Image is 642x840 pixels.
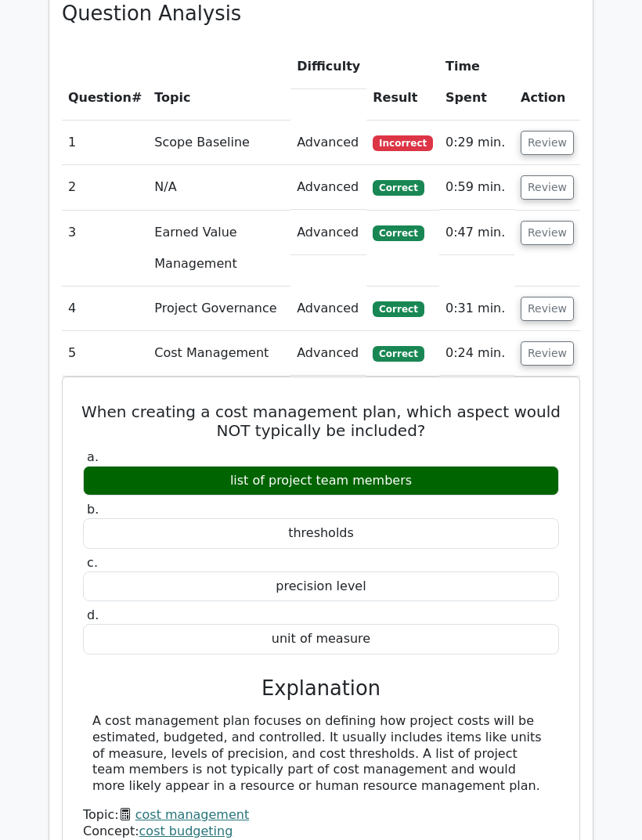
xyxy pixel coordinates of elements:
h3: Question Analysis [62,2,580,27]
a: cost budgeting [139,824,233,839]
td: N/A [148,166,290,211]
div: precision level [83,572,559,603]
td: 0:31 min. [439,287,514,332]
th: Time Spent [439,45,514,121]
span: Incorrect [373,136,433,152]
span: Correct [373,181,424,196]
span: d. [87,608,99,623]
div: thresholds [83,519,559,550]
button: Review [521,297,574,322]
td: 5 [62,332,148,377]
td: Advanced [290,332,366,377]
span: b. [87,503,99,517]
td: Project Governance [148,287,290,332]
th: Difficulty [290,45,366,90]
th: Topic [148,45,290,121]
td: 1 [62,121,148,166]
td: Advanced [290,287,366,332]
span: c. [87,556,98,571]
td: Scope Baseline [148,121,290,166]
td: Earned Value Management [148,211,290,287]
span: Question [68,91,132,106]
td: 0:47 min. [439,211,514,256]
td: 0:24 min. [439,332,514,377]
td: 0:29 min. [439,121,514,166]
button: Review [521,132,574,156]
td: 0:59 min. [439,166,514,211]
td: Advanced [290,166,366,211]
td: 4 [62,287,148,332]
button: Review [521,176,574,200]
div: list of project team members [83,467,559,497]
td: Advanced [290,121,366,166]
td: Cost Management [148,332,290,377]
td: 3 [62,211,148,287]
div: A cost management plan focuses on defining how project costs will be estimated, budgeted, and con... [92,714,550,795]
h3: Explanation [92,677,550,701]
td: Advanced [290,211,366,256]
td: 2 [62,166,148,211]
span: Correct [373,226,424,242]
th: Action [514,45,580,121]
span: Correct [373,302,424,318]
button: Review [521,342,574,366]
div: Topic: [83,808,559,824]
th: Result [366,45,439,121]
button: Review [521,222,574,246]
th: # [62,45,148,121]
span: a. [87,450,99,465]
a: cost management [135,808,249,823]
div: unit of measure [83,625,559,655]
h5: When creating a cost management plan, which aspect would NOT typically be included? [81,403,561,441]
span: Correct [373,347,424,362]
